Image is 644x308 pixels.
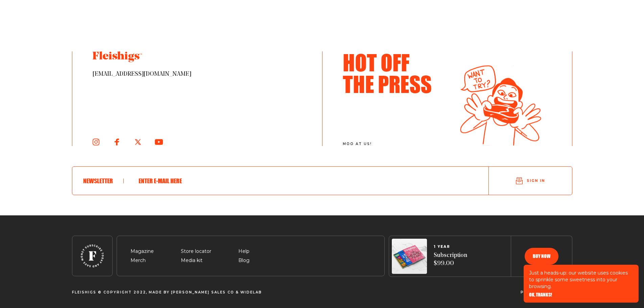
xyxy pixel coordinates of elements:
[434,252,467,268] span: Subscription $99.00
[171,290,234,294] span: [PERSON_NAME] Sales CO
[236,290,239,294] span: &
[130,248,154,254] a: Magazine
[135,172,467,190] input: Enter e-mail here
[72,290,146,294] span: Fleishigs © Copyright 2022
[343,142,445,146] span: moo at us!
[527,178,545,183] span: Sign in
[171,290,234,294] a: [PERSON_NAME] Sales CO
[181,257,202,263] a: Media kit
[434,245,467,249] span: 1 YEAR
[83,177,124,185] h6: Newsletter
[238,257,249,263] a: Blog
[489,169,572,192] button: Sign in
[181,257,202,265] span: Media kit
[130,257,146,263] a: Merch
[146,290,147,294] span: ,
[525,248,558,265] button: Buy now
[529,292,552,297] button: OK, THANKS!
[238,257,249,265] span: Blog
[130,257,146,265] span: Merch
[533,254,550,259] span: Buy now
[240,290,262,294] span: Widelab
[130,247,154,256] span: Magazine
[240,290,262,294] a: Widelab
[343,51,441,95] h3: Hot Off The Press
[521,290,571,294] a: Privacy and terms
[521,290,571,294] span: Privacy and terms
[238,247,249,256] span: Help
[149,290,170,294] span: Made By
[93,70,302,78] span: [EMAIL_ADDRESS][DOMAIN_NAME]
[238,248,249,254] a: Help
[181,247,211,256] span: Store locator
[392,239,427,274] img: Magazines image
[181,248,211,254] a: Store locator
[529,269,633,290] p: Just a heads-up: our website uses cookies to sprinkle some sweetness into your browsing.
